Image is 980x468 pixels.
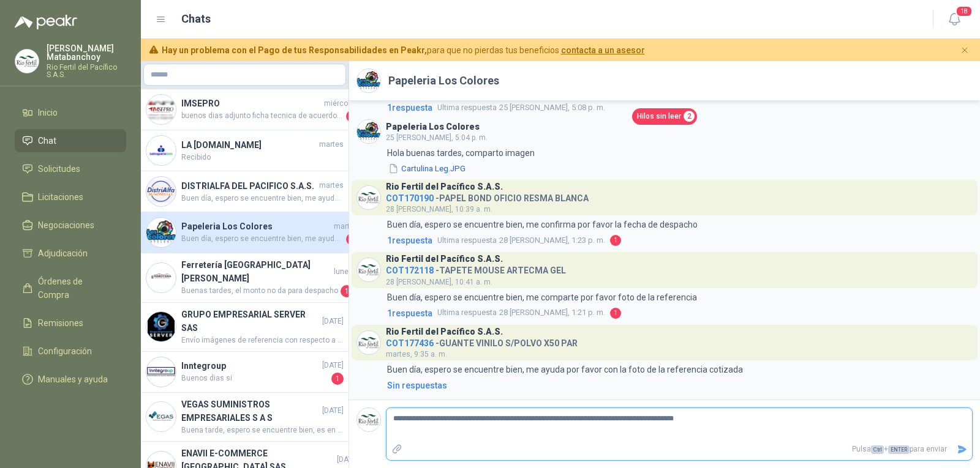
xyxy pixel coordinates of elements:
span: Buenas tardes, el monto no da para despacho [181,285,338,297]
div: Sin respuestas [387,379,447,392]
span: 2 [346,233,358,245]
img: Company Logo [146,136,176,165]
a: Manuales y ayuda [15,368,126,391]
span: martes [334,221,358,232]
span: para que no pierdas tus beneficios [162,43,645,57]
a: Company LogoVEGAS SUMINISTROS EMPRESARIALES S A S[DATE]Buena tarde, espero se encuentre bien, es ... [141,393,349,442]
a: Adjudicación [15,242,126,265]
a: Inicio [15,101,126,124]
span: Licitaciones [38,190,83,204]
span: 1 [331,373,344,385]
h1: Chats [181,10,211,28]
span: 28 [PERSON_NAME], 1:23 p. m. [437,234,605,247]
h3: Papeleria Los Colores [386,124,480,130]
a: Licitaciones [15,185,126,209]
button: Cartulina Leg.JPG [387,162,467,175]
span: 1 [610,308,621,319]
a: 1respuestaUltima respuesta28 [PERSON_NAME], 1:21 p. m.1 [385,306,973,320]
span: Ultima respuesta [437,306,497,319]
h4: LA [DOMAIN_NAME] [181,138,317,152]
h4: - PAPEL BOND OFICIO RESMA BLANCA [386,190,589,202]
span: [DATE] [322,316,344,327]
button: 18 [943,9,965,31]
span: 28 [PERSON_NAME], 1:21 p. m. [437,306,605,319]
span: Inicio [38,106,58,119]
a: 1respuestaUltima respuesta28 [PERSON_NAME], 1:23 p. m.1 [385,234,973,247]
span: martes, 9:35 a. m. [386,350,447,358]
span: lunes [334,266,353,278]
a: Company LogoGRUPO EMPRESARIAL SERVER SAS[DATE]Envío imágenes de referencia con respecto a como vi... [141,303,349,352]
span: 1 respuesta [387,101,432,114]
img: Company Logo [357,408,380,431]
img: Company Logo [146,357,176,387]
p: Buen día, espero se encuentre bien, me comparte por favor foto de la referencia [387,291,697,304]
b: Hay un problema con el Pago de tus Responsabilidades en Peakr, [162,45,427,55]
span: Negociaciones [38,218,94,232]
button: Enviar [952,439,972,460]
span: 28 [PERSON_NAME], 10:39 a. m. [386,205,492,214]
img: Company Logo [146,95,176,124]
a: Company LogoLA [DOMAIN_NAME]martesRecibido [141,130,349,171]
img: Logo peakr [15,15,77,29]
h4: GRUPO EMPRESARIAL SERVER SAS [181,308,320,335]
span: 2 [684,111,695,122]
a: contacta a un asesor [561,45,645,55]
h4: - GUANTE VINILO S/POLVO X50 PAR [386,335,578,347]
img: Company Logo [146,402,176,431]
span: [DATE] [322,360,344,371]
span: Envío imágenes de referencia con respecto a como viene lo cotizado. [181,335,344,346]
span: COT170190 [386,193,434,203]
a: Remisiones [15,311,126,335]
span: COT172118 [386,266,434,275]
p: [PERSON_NAME] Matabanchoy [47,44,126,61]
span: [DATE] [337,454,358,466]
span: martes [319,139,344,150]
img: Company Logo [357,120,380,143]
a: Chat [15,129,126,152]
h4: IMSEPRO [181,97,322,110]
a: Company LogoIMSEPROmiércolesbuenos dias adjunto ficha tecnica de acuerdo a su amable solictud1 [141,89,349,130]
span: Chat [38,134,56,147]
span: Adjudicación [38,247,88,260]
a: Sin respuestas [385,379,973,392]
h3: Rio Fertil del Pacífico S.A.S. [386,329,503,335]
img: Company Logo [146,312,176,341]
span: 28 [PERSON_NAME], 10:41 a. m. [386,278,492,286]
span: Remisiones [38,316,83,330]
img: Company Logo [146,263,176,292]
a: Company LogoFerretería [GEOGRAPHIC_DATA][PERSON_NAME]lunesBuenas tardes, el monto no da para desp... [141,253,349,303]
span: 1 respuesta [387,234,432,247]
a: Company LogoDISTRIALFA DEL PACIFICO S.A.S.martesBuen día, espero se encuentre bien, me ayuda por ... [141,171,349,212]
h2: Papeleria Los Colores [388,72,499,89]
span: Buen día, espero se encuentre bien, me ayuda por favor con la foto de la referencia cotizada [181,233,344,245]
span: buenos dias adjunto ficha tecnica de acuerdo a su amable solictud [181,110,344,122]
p: Buen día, espero se encuentre bien, me ayuda por favor con la foto de la referencia cotizada [387,363,743,376]
span: 25 [PERSON_NAME], 5:08 p. m. [437,102,605,114]
span: Ultima respuesta [437,102,497,114]
span: 18 [956,6,973,17]
span: Órdenes de Compra [38,275,115,302]
h3: Rio Fertil del Pacífico S.A.S. [386,184,503,190]
label: Adjuntar archivos [386,439,407,460]
a: Negociaciones [15,214,126,237]
span: Buena tarde, espero se encuentre bien, es en gel? [181,425,344,436]
a: Company LogoPapeleria Los ColoresmartesBuen día, espero se encuentre bien, me ayuda por favor con... [141,212,349,253]
span: miércoles [324,98,358,110]
h4: DISTRIALFA DEL PACIFICO S.A.S. [181,179,317,193]
span: 1 respuesta [387,306,432,320]
img: Company Logo [357,69,380,92]
a: 1respuestaUltima respuesta25 [PERSON_NAME], 5:08 p. m. [385,101,973,114]
img: Company Logo [357,258,380,281]
span: Ctrl [871,445,884,454]
span: [DATE] [322,405,344,417]
span: martes [319,180,344,191]
img: Company Logo [357,186,380,209]
span: Buen día, espero se encuentre bien, me ayuda por favor con la foto de la referencia cotizada [181,193,344,204]
h3: Rio Fertil del Pacífico S.A.S. [386,256,503,262]
h4: Ferretería [GEOGRAPHIC_DATA][PERSON_NAME] [181,258,331,285]
span: Recibido [181,152,344,163]
p: Buen día, espero se encuentre bien, me confirma por favor la fecha de despacho [387,218,698,231]
h4: VEGAS SUMINISTROS EMPRESARIALES S A S [181,398,320,425]
span: Hilos sin leer [637,111,681,122]
span: Ultima respuesta [437,234,497,247]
